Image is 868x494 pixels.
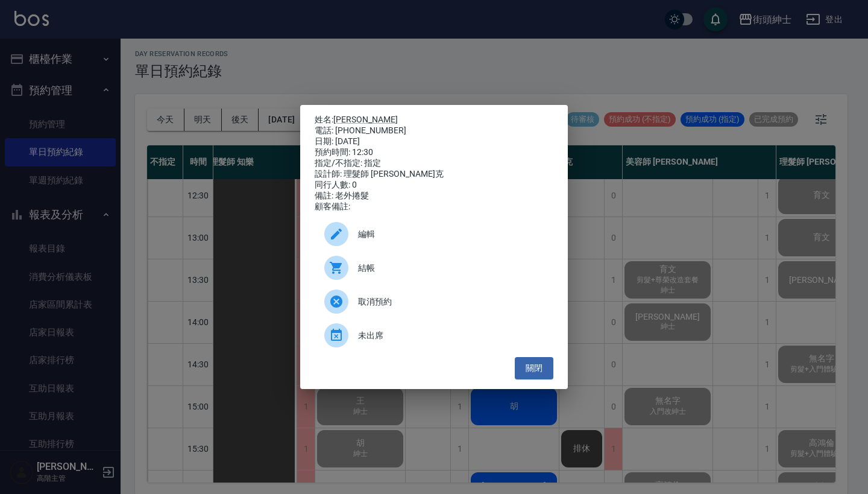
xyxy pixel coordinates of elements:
div: 設計師: 理髮師 [PERSON_NAME]克 [315,169,553,180]
div: 同行人數: 0 [315,180,553,191]
a: 結帳 [315,251,553,285]
div: 指定/不指定: 指定 [315,158,553,169]
span: 取消預約 [358,296,544,308]
a: [PERSON_NAME] [333,115,398,124]
div: 預約時間: 12:30 [315,147,553,158]
div: 編輯 [315,217,553,251]
div: 取消預約 [315,285,553,318]
span: 編輯 [358,228,544,241]
div: 備註: 老外捲髮 [315,191,553,201]
button: 關閉 [515,357,553,379]
div: 顧客備註: [315,201,553,212]
div: 未出席 [315,318,553,352]
div: 日期: [DATE] [315,136,553,147]
span: 結帳 [358,262,544,274]
span: 未出席 [358,329,544,342]
p: 姓名: [315,115,553,125]
div: 電話: [PHONE_NUMBER] [315,125,553,136]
